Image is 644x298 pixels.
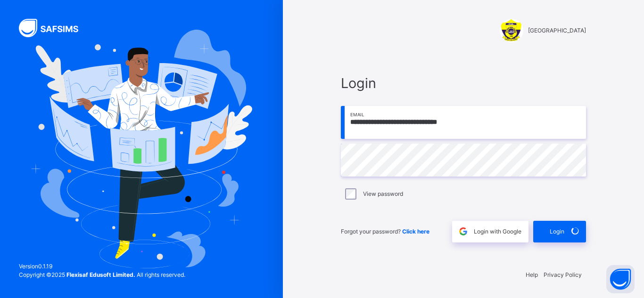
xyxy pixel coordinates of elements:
[341,73,586,93] span: Login
[544,271,582,278] a: Privacy Policy
[19,19,90,37] img: SAFSIMS Logo
[31,30,253,268] img: Hero Image
[474,227,521,236] span: Login with Google
[19,271,185,278] span: Copyright © 2025 All rights reserved.
[66,271,135,278] strong: Flexisaf Edusoft Limited.
[526,271,538,278] a: Help
[402,228,429,235] a: Click here
[19,262,185,271] span: Version 0.1.19
[550,227,564,236] span: Login
[458,226,469,237] img: google.396cfc9801f0270233282035f929180a.svg
[341,228,429,235] span: Forgot your password?
[606,265,635,293] button: Open asap
[528,26,586,35] span: [GEOGRAPHIC_DATA]
[363,190,403,198] label: View password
